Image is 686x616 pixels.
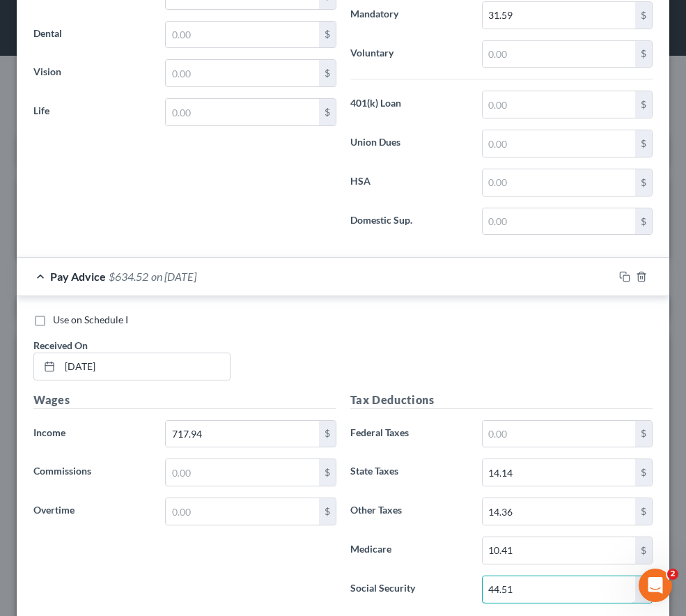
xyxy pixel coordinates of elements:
[33,339,88,351] span: Received On
[33,392,336,409] h5: Wages
[343,40,475,68] label: Voluntary
[635,2,652,29] div: $
[343,420,475,448] label: Federal Taxes
[53,314,128,325] span: Use on Schedule I
[483,537,635,564] input: 0.00
[60,353,230,380] input: MM/DD/YYYY
[343,208,475,236] label: Domestic Sup.
[319,60,336,86] div: $
[483,459,635,486] input: 0.00
[343,91,475,118] label: 401(k) Loan
[639,569,672,602] iframe: Intercom live chat
[33,426,65,438] span: Income
[635,498,652,525] div: $
[109,270,148,283] span: $634.52
[343,576,475,603] label: Social Security
[635,537,652,564] div: $
[166,99,318,125] input: 0.00
[343,537,475,564] label: Medicare
[635,208,652,235] div: $
[166,421,318,447] input: 0.00
[483,576,635,603] input: 0.00
[166,459,318,486] input: 0.00
[26,498,158,525] label: Overtime
[483,421,635,447] input: 0.00
[343,1,475,29] label: Mandatory
[667,569,678,580] span: 2
[26,21,158,49] label: Dental
[483,2,635,29] input: 0.00
[635,169,652,196] div: $
[319,498,336,525] div: $
[26,98,158,126] label: Life
[151,270,196,283] span: on [DATE]
[635,421,652,447] div: $
[635,576,652,603] div: $
[50,270,106,283] span: Pay Advice
[483,41,635,68] input: 0.00
[483,130,635,157] input: 0.00
[483,498,635,525] input: 0.00
[635,459,652,486] div: $
[319,421,336,447] div: $
[635,91,652,118] div: $
[343,459,475,486] label: State Taxes
[319,99,336,125] div: $
[166,60,318,86] input: 0.00
[319,459,336,486] div: $
[343,498,475,525] label: Other Taxes
[343,130,475,157] label: Union Dues
[350,392,653,409] h5: Tax Deductions
[166,498,318,525] input: 0.00
[343,169,475,197] label: HSA
[26,59,158,87] label: Vision
[26,459,158,486] label: Commissions
[483,169,635,196] input: 0.00
[319,22,336,48] div: $
[166,22,318,48] input: 0.00
[483,208,635,235] input: 0.00
[635,41,652,68] div: $
[483,91,635,118] input: 0.00
[635,130,652,157] div: $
